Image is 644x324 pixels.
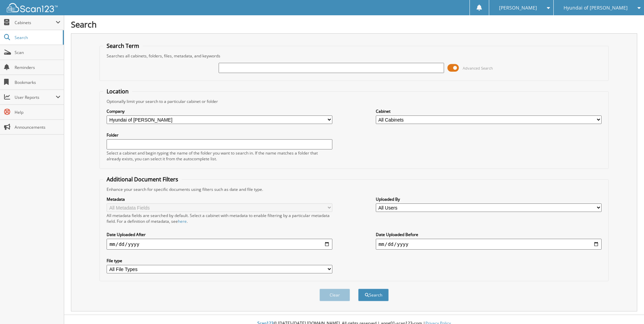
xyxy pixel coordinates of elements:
[376,108,602,114] label: Cabinet
[103,98,605,104] div: Optionally limit your search to a particular cabinet or folder
[564,6,628,10] span: Hyundai of [PERSON_NAME]
[376,196,602,202] label: Uploaded By
[15,65,60,70] span: Reminders
[15,79,60,85] span: Bookmarks
[107,258,332,264] label: File type
[15,109,60,115] span: Help
[15,20,56,25] span: Cabinets
[376,239,602,250] input: end
[103,42,143,50] legend: Search Term
[463,66,493,71] span: Advanced Search
[358,289,389,301] button: Search
[107,232,332,237] label: Date Uploaded After
[107,132,332,138] label: Folder
[376,232,602,237] label: Date Uploaded Before
[178,218,187,224] a: here
[107,239,332,250] input: start
[499,6,537,10] span: [PERSON_NAME]
[107,108,332,114] label: Company
[319,289,350,301] button: Clear
[107,196,332,202] label: Metadata
[15,50,60,55] span: Scan
[103,53,605,59] div: Searches all cabinets, folders, files, metadata, and keywords
[15,124,60,130] span: Announcements
[103,176,182,183] legend: Additional Document Filters
[107,150,332,162] div: Select a cabinet and begin typing the name of the folder you want to search in. If the name match...
[7,3,58,12] img: scan123-logo-white.svg
[71,19,637,30] h1: Search
[15,94,56,100] span: User Reports
[103,186,605,192] div: Enhance your search for specific documents using filters such as date and file type.
[103,88,132,95] legend: Location
[107,213,332,224] div: All metadata fields are searched by default. Select a cabinet with metadata to enable filtering b...
[15,35,59,40] span: Search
